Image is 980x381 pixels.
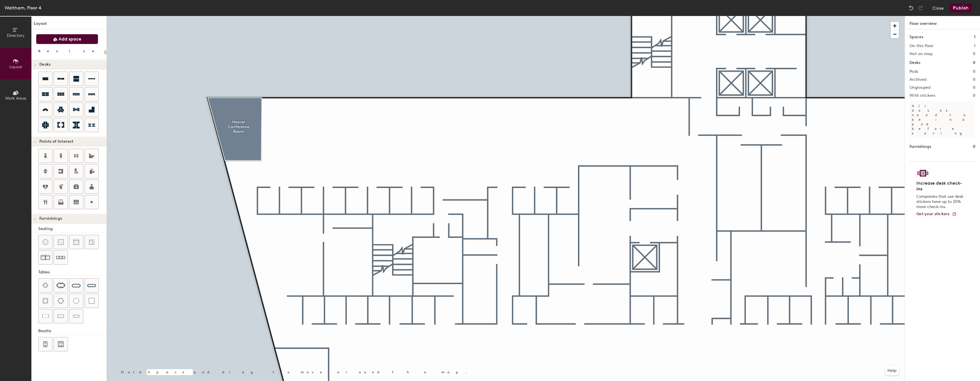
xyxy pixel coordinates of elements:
[916,212,957,217] a: Get your stickers
[38,250,53,265] button: Couch (x2)
[974,34,975,40] h1: 1
[39,139,73,144] span: Points of Interest
[58,298,64,304] img: Six seat round table
[38,278,53,293] button: Four seat table
[38,226,106,232] div: Seating
[916,168,929,178] img: Sticker logo
[909,34,923,40] h1: Spaces
[31,21,106,29] h1: Layout
[43,341,48,347] img: Four seat booth
[38,337,53,351] button: Four seat booth
[909,85,931,90] h2: Ungrouped
[932,3,944,13] button: Close
[5,96,26,101] span: Work Areas
[909,44,934,48] h2: On this floor
[72,281,81,290] img: Eight seat table
[43,283,48,288] img: Four seat table
[39,62,51,67] span: Desks
[5,4,41,11] div: Waltham, Floor 4
[58,239,64,245] img: Cushion
[38,269,106,275] div: Tables
[69,294,83,308] button: Table (round)
[54,337,68,351] button: Six seat booth
[38,309,53,323] button: Table (1x2)
[59,36,81,42] span: Add space
[909,93,935,98] h2: With stickers
[909,101,975,138] p: All desks need to be in a pod before saving
[89,298,94,304] img: Table (1x1)
[54,309,68,323] button: Table (1x3)
[41,253,50,262] img: Couch (x2)
[909,144,931,150] h1: Furnishings
[38,328,106,334] div: Booths
[39,216,62,221] span: Furnishings
[58,341,64,347] img: Six seat booth
[917,5,923,11] img: Redo
[87,281,96,290] img: Ten seat table
[905,16,980,29] h1: Floor overview
[69,235,83,249] button: Couch (middle)
[56,253,65,262] img: Couch (x3)
[909,69,918,74] h2: Pods
[73,313,79,319] img: Table (1x4)
[43,239,48,245] img: Stool
[973,85,975,90] h2: 0
[84,278,99,293] button: Ten seat table
[973,69,975,74] h2: 0
[974,44,975,48] h2: 1
[909,60,920,66] h1: Desks
[973,77,975,82] h2: 0
[69,278,83,293] button: Eight seat table
[908,5,914,11] img: Undo
[909,52,933,56] h2: Not on map
[73,239,79,245] img: Couch (middle)
[973,93,975,98] h2: 0
[54,294,68,308] button: Six seat round table
[84,235,99,249] button: Couch (corner)
[916,194,965,209] p: Companies that use desk stickers have up to 25% more check-ins.
[973,52,975,56] h2: 0
[7,33,25,38] span: Directory
[69,309,83,323] button: Table (1x4)
[973,60,975,66] h1: 0
[36,34,98,44] button: Add space
[38,235,53,249] button: Stool
[84,294,99,308] button: Table (1x1)
[38,49,101,53] div: Resize
[9,64,22,69] span: Layout
[42,313,49,319] img: Table (1x2)
[38,294,53,308] button: Four seat round table
[916,180,965,192] h4: Increase desk check-ins
[909,77,926,82] h2: Archived
[885,366,899,375] button: Help
[54,235,68,249] button: Cushion
[54,278,68,293] button: Six seat table
[89,239,94,245] img: Couch (corner)
[916,211,950,216] span: Get your stickers
[54,250,68,265] button: Couch (x3)
[949,3,972,13] button: Publish
[973,144,975,150] h1: 0
[73,298,79,304] img: Table (round)
[58,313,64,319] img: Table (1x3)
[43,298,48,304] img: Four seat round table
[56,283,65,288] img: Six seat table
